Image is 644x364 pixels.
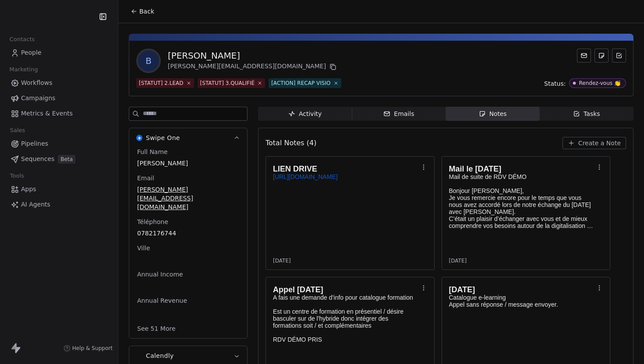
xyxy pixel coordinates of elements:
[200,79,255,87] div: [STATUT] 3.QUALIFIÉ
[273,164,418,173] h1: LIEN DRIVE
[273,257,291,264] span: [DATE]
[449,285,594,294] h1: [DATE]
[449,164,594,173] h1: Mail le [DATE]
[271,79,330,87] div: [ACTION] RECAP VISIO
[146,133,180,142] span: Swipe One
[273,285,418,294] h1: Appel [DATE]
[146,351,174,360] span: Calendly
[449,173,594,180] p: Mail de suite de RDV DÉMO
[64,345,113,352] a: Help & Support
[21,109,73,118] span: Metrics & Events
[136,353,142,359] img: Calendly
[6,63,42,76] span: Marketing
[7,197,111,212] a: AI Agents
[273,173,338,180] a: [URL][DOMAIN_NAME]
[135,174,156,182] span: Email
[573,109,600,119] div: Tasks
[135,270,185,279] span: Annual Income
[135,296,189,305] span: Annual Revenue
[129,128,247,147] button: Swipe OneSwipe One
[21,185,36,194] span: Apps
[6,169,28,182] span: Tools
[265,138,316,148] span: Total Notes (4)
[168,49,338,62] div: [PERSON_NAME]
[6,33,39,46] span: Contacts
[21,139,48,148] span: Pipelines
[137,185,239,211] span: [PERSON_NAME][EMAIL_ADDRESS][DOMAIN_NAME]
[273,336,418,343] p: RDV DÉMO PRIS
[168,62,338,72] div: [PERSON_NAME][EMAIL_ADDRESS][DOMAIN_NAME]
[7,182,111,196] a: Apps
[137,229,239,238] span: 0782176744
[58,155,75,164] span: Beta
[7,76,111,90] a: Workflows
[273,294,418,301] p: A fais une demande d’info pour catalogue formation
[7,45,111,60] a: People
[288,109,322,119] div: Activity
[138,50,159,71] span: B
[449,301,594,308] p: Appel sans réponse / message envoyer.
[383,109,414,119] div: Emails
[563,137,626,149] button: Create a Note
[449,194,596,243] span: Je vous remercie encore pour le temps que vous nous avez accordé lors de notre échange du [DATE] ...
[6,124,29,137] span: Sales
[579,80,621,86] div: Rendez-vous 👏
[449,187,524,194] span: Bonjour [PERSON_NAME],
[139,79,184,87] div: [STATUT] 2.LEAD
[21,48,42,57] span: People
[273,308,418,329] p: Est un centre de formation en présentiel / désire basculer sur de l'hybride donc intégrer des for...
[21,94,55,103] span: Campaigns
[135,147,170,156] span: Full Name
[21,78,53,87] span: Workflows
[125,3,159,19] button: Back
[7,152,111,166] a: SequencesBeta
[578,139,621,147] span: Create a Note
[129,147,247,338] div: Swipe OneSwipe One
[139,7,154,16] span: Back
[544,79,566,88] span: Status:
[7,136,111,151] a: Pipelines
[7,106,111,121] a: Metrics & Events
[21,200,50,209] span: AI Agents
[449,294,594,301] p: Catalogue e-learning
[449,257,467,264] span: [DATE]
[72,345,113,352] span: Help & Support
[132,321,181,336] button: See 51 More
[21,154,54,164] span: Sequences
[135,244,152,252] span: Ville
[7,91,111,105] a: Campaigns
[135,217,170,226] span: Téléphone
[137,159,239,168] span: [PERSON_NAME]
[136,135,142,141] img: Swipe One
